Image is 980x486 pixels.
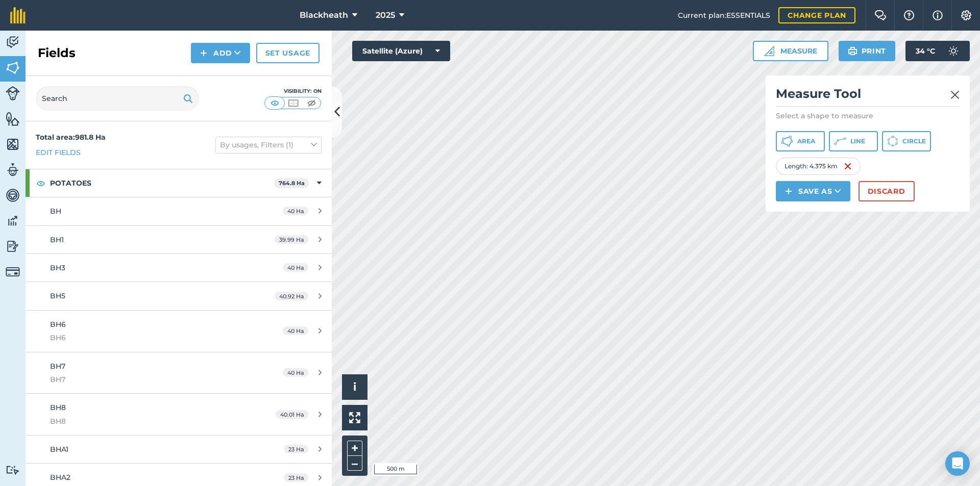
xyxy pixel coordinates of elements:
a: BH6BH640 Ha [26,311,332,352]
img: Four arrows, one pointing top left, one top right, one bottom right and the last bottom left [349,412,360,423]
img: svg+xml;base64,PD94bWwgdmVyc2lvbj0iMS4wIiBlbmNvZGluZz0idXRmLTgiPz4KPCEtLSBHZW5lcmF0b3I6IEFkb2JlIE... [6,162,20,177]
span: BH1 [50,235,64,244]
a: BH8BH840.01 Ha [26,394,332,435]
span: BHA2 [50,473,70,482]
span: Current plan : ESSENTIALS [678,10,770,21]
span: 40.92 Ha [275,292,308,300]
img: svg+xml;base64,PHN2ZyB4bWxucz0iaHR0cDovL3d3dy53My5vcmcvMjAwMC9zdmciIHdpZHRoPSIxOSIgaGVpZ2h0PSIyNC... [183,92,193,105]
button: Area [776,131,825,151]
strong: 764.8 Ha [279,180,305,187]
span: Line [850,137,865,145]
span: BH6 [50,332,242,343]
img: svg+xml;base64,PHN2ZyB4bWxucz0iaHR0cDovL3d3dy53My5vcmcvMjAwMC9zdmciIHdpZHRoPSIxNCIgaGVpZ2h0PSIyNC... [785,185,792,197]
button: i [342,374,367,400]
img: svg+xml;base64,PHN2ZyB4bWxucz0iaHR0cDovL3d3dy53My5vcmcvMjAwMC9zdmciIHdpZHRoPSI1NiIgaGVpZ2h0PSI2MC... [6,60,20,75]
span: 40.01 Ha [276,410,308,419]
img: svg+xml;base64,PD94bWwgdmVyc2lvbj0iMS4wIiBlbmNvZGluZz0idXRmLTgiPz4KPCEtLSBHZW5lcmF0b3I6IEFkb2JlIE... [6,239,20,254]
a: BH540.92 Ha [26,282,332,310]
span: 34 ° C [916,41,935,61]
span: 40 Ha [283,207,308,215]
a: BH7BH740 Ha [26,352,332,394]
img: svg+xml;base64,PHN2ZyB4bWxucz0iaHR0cDovL3d3dy53My5vcmcvMjAwMC9zdmciIHdpZHRoPSI1MCIgaGVpZ2h0PSI0MC... [287,98,300,108]
a: BH40 Ha [26,197,332,225]
span: i [353,380,356,393]
img: svg+xml;base64,PHN2ZyB4bWxucz0iaHR0cDovL3d3dy53My5vcmcvMjAwMC9zdmciIHdpZHRoPSIxNCIgaGVpZ2h0PSIyNC... [200,47,207,59]
input: Search [36,86,199,111]
button: Measure [753,41,828,61]
h2: Measure Tool [776,86,960,107]
img: svg+xml;base64,PD94bWwgdmVyc2lvbj0iMS4wIiBlbmNvZGluZz0idXRmLTgiPz4KPCEtLSBHZW5lcmF0b3I6IEFkb2JlIE... [6,213,20,228]
span: BH5 [50,291,65,300]
button: Circle [882,131,931,151]
span: 40 Ha [283,326,308,335]
button: Satellite (Azure) [352,41,450,61]
img: svg+xml;base64,PD94bWwgdmVyc2lvbj0iMS4wIiBlbmNvZGluZz0idXRmLTgiPz4KPCEtLSBHZW5lcmF0b3I6IEFkb2JlIE... [6,265,20,279]
span: BH6 [50,320,66,329]
span: 39.99 Ha [275,235,308,244]
span: BHA1 [50,445,68,454]
div: Open Intercom Messenger [945,451,970,476]
img: fieldmargin Logo [10,7,26,23]
button: – [347,456,362,471]
img: A question mark icon [903,10,915,20]
span: BH3 [50,263,65,272]
img: svg+xml;base64,PD94bWwgdmVyc2lvbj0iMS4wIiBlbmNvZGluZz0idXRmLTgiPz4KPCEtLSBHZW5lcmF0b3I6IEFkb2JlIE... [6,86,20,100]
img: svg+xml;base64,PHN2ZyB4bWxucz0iaHR0cDovL3d3dy53My5vcmcvMjAwMC9zdmciIHdpZHRoPSIyMiIgaGVpZ2h0PSIzMC... [950,89,960,101]
button: Line [829,131,878,151]
span: BH8 [50,403,66,412]
img: svg+xml;base64,PHN2ZyB4bWxucz0iaHR0cDovL3d3dy53My5vcmcvMjAwMC9zdmciIHdpZHRoPSI1MCIgaGVpZ2h0PSI0MC... [305,98,318,108]
a: BH340 Ha [26,254,332,282]
span: 40 Ha [283,368,308,377]
span: Circle [902,137,926,145]
span: BH7 [50,362,65,371]
img: svg+xml;base64,PD94bWwgdmVyc2lvbj0iMS4wIiBlbmNvZGluZz0idXRmLTgiPz4KPCEtLSBHZW5lcmF0b3I6IEFkb2JlIE... [943,41,964,61]
img: svg+xml;base64,PHN2ZyB4bWxucz0iaHR0cDovL3d3dy53My5vcmcvMjAwMC9zdmciIHdpZHRoPSI1MCIgaGVpZ2h0PSI0MC... [268,98,281,108]
span: 23 Ha [284,445,308,453]
button: By usages, Filters (1) [215,137,322,153]
button: Print [839,41,896,61]
button: Save as [776,181,850,201]
span: Blackheath [300,9,348,21]
a: BHA123 Ha [26,436,332,463]
button: + [347,441,362,456]
img: A cog icon [960,10,972,20]
span: BH8 [50,416,242,427]
img: svg+xml;base64,PHN2ZyB4bWxucz0iaHR0cDovL3d3dy53My5vcmcvMjAwMC9zdmciIHdpZHRoPSIxOCIgaGVpZ2h0PSIyNC... [36,177,45,189]
span: BH [50,207,61,216]
span: 2025 [376,9,395,21]
img: svg+xml;base64,PHN2ZyB4bWxucz0iaHR0cDovL3d3dy53My5vcmcvMjAwMC9zdmciIHdpZHRoPSIxNiIgaGVpZ2h0PSIyNC... [844,160,852,172]
span: 23 Ha [284,473,308,482]
h2: Fields [38,45,76,61]
img: svg+xml;base64,PHN2ZyB4bWxucz0iaHR0cDovL3d3dy53My5vcmcvMjAwMC9zdmciIHdpZHRoPSI1NiIgaGVpZ2h0PSI2MC... [6,137,20,152]
a: Set usage [256,43,320,63]
img: svg+xml;base64,PD94bWwgdmVyc2lvbj0iMS4wIiBlbmNvZGluZz0idXRmLTgiPz4KPCEtLSBHZW5lcmF0b3I6IEFkb2JlIE... [6,465,20,475]
div: Visibility: On [264,87,322,95]
img: Two speech bubbles overlapping with the left bubble in the forefront [874,10,887,20]
span: BH7 [50,374,242,385]
a: Change plan [778,7,855,23]
strong: Total area : 981.8 Ha [36,133,106,142]
button: 34 °C [905,41,970,61]
span: 40 Ha [283,263,308,272]
button: Add [191,43,250,63]
button: Discard [859,181,915,201]
img: svg+xml;base64,PHN2ZyB4bWxucz0iaHR0cDovL3d3dy53My5vcmcvMjAwMC9zdmciIHdpZHRoPSIxNyIgaGVpZ2h0PSIxNy... [933,9,943,21]
p: Select a shape to measure [776,111,960,121]
div: POTATOES764.8 Ha [26,169,332,197]
img: svg+xml;base64,PD94bWwgdmVyc2lvbj0iMS4wIiBlbmNvZGluZz0idXRmLTgiPz4KPCEtLSBHZW5lcmF0b3I6IEFkb2JlIE... [6,188,20,203]
a: Edit fields [36,147,81,158]
img: svg+xml;base64,PD94bWwgdmVyc2lvbj0iMS4wIiBlbmNvZGluZz0idXRmLTgiPz4KPCEtLSBHZW5lcmF0b3I6IEFkb2JlIE... [6,35,20,50]
strong: POTATOES [50,169,274,197]
div: Length : 4.375 km [776,158,861,175]
img: svg+xml;base64,PHN2ZyB4bWxucz0iaHR0cDovL3d3dy53My5vcmcvMjAwMC9zdmciIHdpZHRoPSIxOSIgaGVpZ2h0PSIyNC... [848,45,857,57]
img: svg+xml;base64,PHN2ZyB4bWxucz0iaHR0cDovL3d3dy53My5vcmcvMjAwMC9zdmciIHdpZHRoPSI1NiIgaGVpZ2h0PSI2MC... [6,111,20,126]
span: Area [797,137,815,145]
a: BH139.99 Ha [26,226,332,253]
img: Ruler icon [764,46,774,56]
